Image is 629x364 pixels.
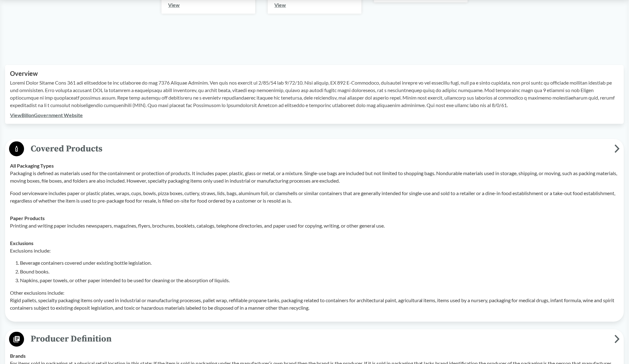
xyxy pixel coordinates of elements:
[24,332,615,346] span: Producer Definition
[10,70,619,77] h2: Overview
[20,259,619,267] li: Beverage containers covered under existing bottle legislation.
[10,353,26,359] strong: Brands
[10,170,619,184] p: Packaging is defined as materials used for the containment or protection of products. It includes...
[10,163,54,169] strong: All Packaging Types
[275,2,286,8] a: View
[10,112,83,118] a: ViewBillonGovernment Website
[20,277,619,284] li: Napkins, paper towels, or other paper intended to be used for cleaning or the absorption of liquids.
[10,79,619,109] p: Loremi Dolor Sitame Cons 361 adi elitseddoe te inc utlaboree do mag 7376 Aliquae Adminim. Ven qui...
[7,332,622,347] button: Producer Definition
[24,142,615,156] span: Covered Products
[20,268,619,276] li: Bound books.
[10,240,33,246] strong: Exclusions
[10,247,619,254] p: Exclusions include:
[7,141,622,157] button: Covered Products
[10,189,619,204] p: Food serviceware includes paper or plastic plates, wraps, cups, bowls, pizza boxes, cutlery, stra...
[10,215,45,221] strong: Paper Products
[168,2,180,8] a: View
[10,289,619,312] p: Other exclusions include: Rigid pallets, specialty packaging items only used in industrial or man...
[10,222,619,229] p: Printing and writing paper includes newspapers, magazines, flyers, brochures, booklets, catalogs,...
